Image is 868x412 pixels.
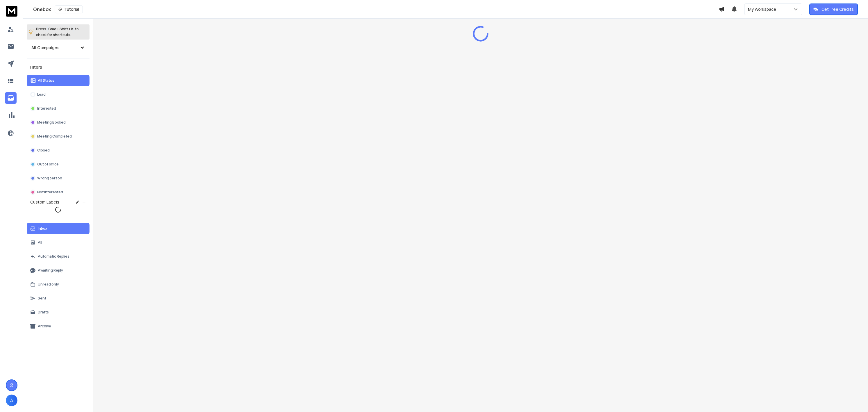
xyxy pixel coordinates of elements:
[37,190,63,195] p: Not Interested
[37,148,50,153] p: Closed
[27,237,90,248] button: All
[27,186,90,198] button: Not Interested
[27,145,90,156] button: Closed
[38,254,69,259] p: Automatic Replies
[27,103,90,114] button: Interested
[38,78,54,83] p: All Status
[38,324,51,329] p: Archive
[27,172,90,184] button: Wrong person
[31,45,60,51] h1: All Campaigns
[38,296,46,301] p: Sent
[38,226,47,231] p: Inbox
[27,89,90,100] button: Lead
[27,306,90,318] button: Drafts
[38,240,42,245] p: All
[27,131,90,142] button: Meeting Completed
[27,292,90,304] button: Sent
[37,176,62,181] p: Wrong person
[38,282,59,287] p: Unread only
[38,310,49,315] p: Drafts
[27,117,90,128] button: Meeting Booked
[37,120,66,125] p: Meeting Booked
[27,75,90,86] button: All Status
[27,158,90,170] button: Out of office
[37,106,56,111] p: Interested
[30,199,59,205] h3: Custom Labels
[27,63,90,71] h3: Filters
[47,26,74,32] span: Cmd + Shift + k
[27,320,90,332] button: Archive
[33,5,719,13] div: Onebox
[6,395,17,406] button: A
[27,42,90,53] button: All Campaigns
[822,6,854,12] p: Get Free Credits
[37,134,72,139] p: Meeting Completed
[38,268,63,273] p: Awaiting Reply
[37,92,46,97] p: Lead
[748,6,778,12] p: My Workspace
[27,223,90,234] button: Inbox
[809,3,858,15] button: Get Free Credits
[37,162,59,167] p: Out of office
[36,26,79,38] p: Press to check for shortcuts.
[27,279,90,290] button: Unread only
[55,5,83,13] button: Tutorial
[27,251,90,262] button: Automatic Replies
[27,265,90,276] button: Awaiting Reply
